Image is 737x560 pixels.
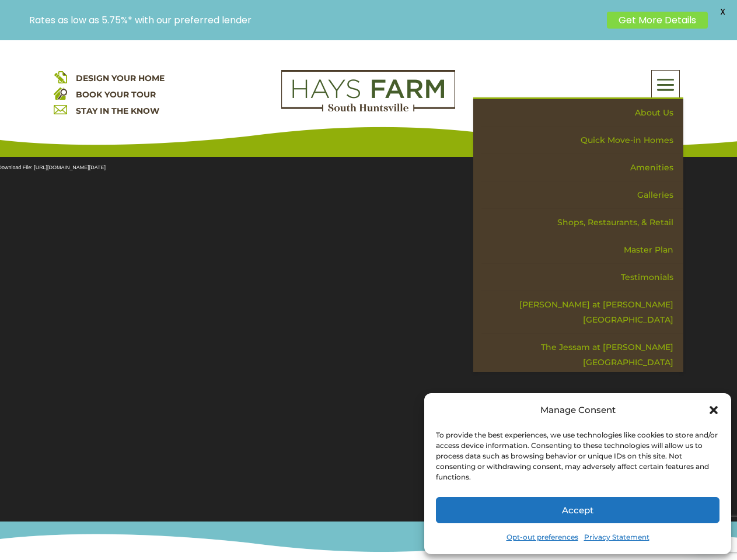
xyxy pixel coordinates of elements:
[540,402,616,418] div: Manage Consent
[436,430,718,482] div: To provide the best experiences, we use technologies like cookies to store and/or access device i...
[281,104,455,114] a: hays farm homes huntsville development
[714,3,731,20] span: X
[481,264,683,291] a: Testimonials
[507,529,578,545] a: Opt-out preferences
[481,127,683,154] a: Quick Move-in Homes
[481,236,683,264] a: Master Plan
[708,404,719,416] div: Close dialog
[29,15,601,26] p: Rates as low as 5.75%* with our preferred lender
[436,497,719,523] button: Accept
[481,181,683,209] a: Galleries
[584,529,649,545] a: Privacy Statement
[54,86,67,100] img: book your home tour
[481,209,683,236] a: Shops, Restaurants, & Retail
[54,70,67,83] img: design your home
[481,154,683,181] a: Amenities
[76,89,156,100] a: BOOK YOUR TOUR
[481,99,683,127] a: About Us
[607,12,708,29] a: Get More Details
[76,73,165,83] a: DESIGN YOUR HOME
[481,291,683,334] a: [PERSON_NAME] at [PERSON_NAME][GEOGRAPHIC_DATA]
[481,334,683,376] a: The Jessam at [PERSON_NAME][GEOGRAPHIC_DATA]
[76,106,159,116] a: STAY IN THE KNOW
[281,70,455,112] img: Logo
